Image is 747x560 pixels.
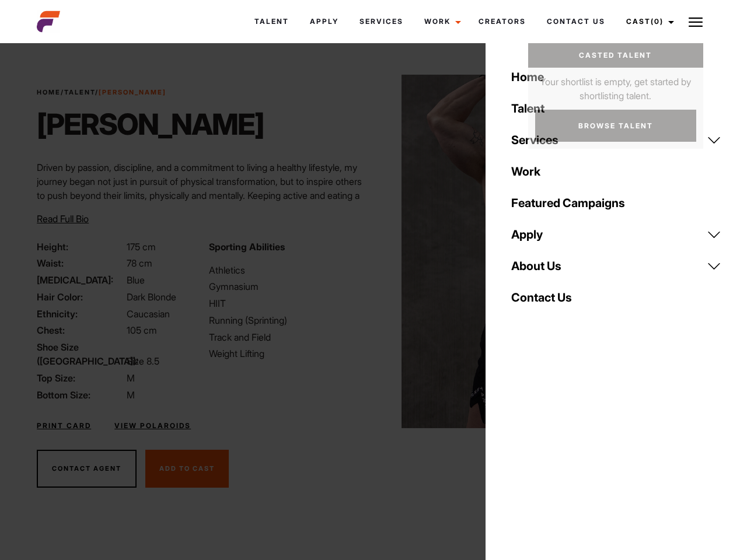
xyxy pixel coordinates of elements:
span: [MEDICAL_DATA]: [37,273,124,287]
span: Chest: [37,323,124,337]
span: Dark Blonde [127,291,176,303]
span: Height: [37,240,124,254]
a: Work [414,6,468,37]
a: Contact Us [536,6,616,37]
a: Casted Talent [528,43,703,68]
li: Track and Field [209,330,366,344]
span: (0) [651,17,664,26]
li: Weight Lifting [209,346,366,360]
img: cropped-aefm-brand-fav-22-square.png [37,10,60,33]
a: Cast(0) [616,6,681,37]
a: Browse Talent [535,110,696,142]
a: Services [349,6,414,37]
span: Bottom Size: [37,388,124,402]
span: Waist: [37,256,124,270]
a: Talent [64,88,95,96]
strong: [PERSON_NAME] [99,88,166,96]
a: Apply [504,219,728,250]
a: Apply [299,6,349,37]
span: Hair Color: [37,290,124,304]
li: Running (Sprinting) [209,313,366,327]
p: Driven by passion, discipline, and a commitment to living a healthy lifestyle, my journey began n... [37,160,366,230]
span: Read Full Bio [37,213,89,225]
a: Services [504,124,728,156]
a: Home [504,61,728,93]
span: Shoe Size ([GEOGRAPHIC_DATA]): [37,340,124,368]
a: Home [37,88,61,96]
a: Contact Us [504,282,728,313]
li: Athletics [209,263,366,277]
span: Ethnicity: [37,307,124,321]
li: HIIT [209,296,366,310]
strong: Sporting Abilities [209,241,285,253]
a: Featured Campaigns [504,187,728,219]
img: Burger icon [689,15,703,29]
span: 78 cm [127,257,152,269]
a: View Polaroids [114,421,191,431]
h1: [PERSON_NAME] [37,107,264,142]
button: Contact Agent [37,450,137,488]
p: Your shortlist is empty, get started by shortlisting talent. [528,68,703,103]
span: / / [37,87,166,97]
span: Add To Cast [159,464,215,473]
li: Gymnasium [209,279,366,293]
span: 175 cm [127,241,156,253]
a: Print Card [37,421,91,431]
span: M [127,389,135,401]
a: Work [504,156,728,187]
a: Talent [244,6,299,37]
span: M [127,372,135,384]
span: 105 cm [127,324,157,336]
span: Top Size: [37,371,124,385]
span: Size 8.5 [127,355,159,367]
span: Blue [127,274,145,286]
button: Add To Cast [145,450,229,488]
a: Creators [468,6,536,37]
span: Caucasian [127,308,170,320]
a: About Us [504,250,728,282]
a: Talent [504,93,728,124]
button: Read Full Bio [37,212,89,226]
